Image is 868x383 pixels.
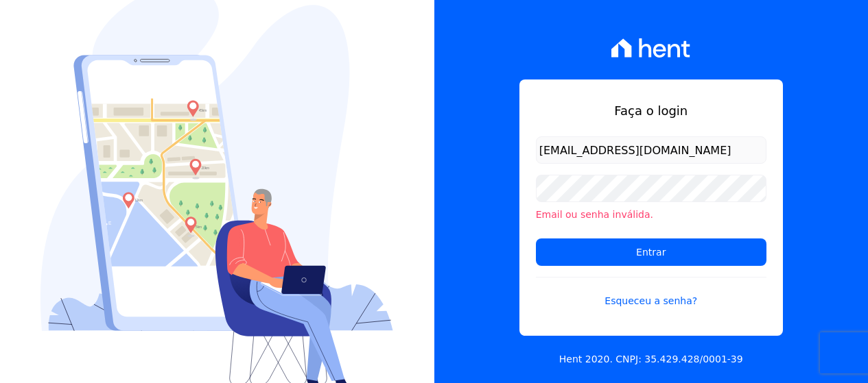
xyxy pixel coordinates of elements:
[536,136,766,164] input: Email
[536,208,766,222] li: Email ou senha inválida.
[536,238,766,266] input: Entrar
[559,352,743,367] p: Hent 2020. CNPJ: 35.429.428/0001-39
[536,277,766,308] a: Esqueceu a senha?
[536,101,766,120] h1: Faça o login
